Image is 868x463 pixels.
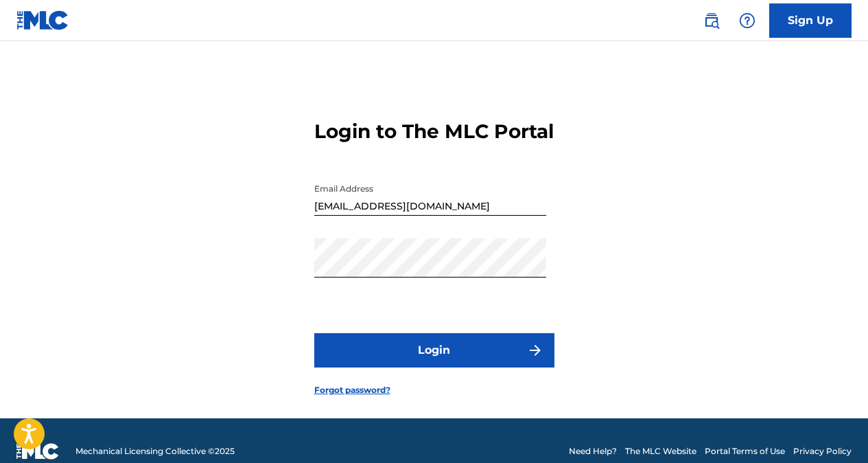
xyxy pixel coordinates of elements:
img: help [739,12,755,29]
a: Forgot password? [314,384,390,396]
a: Privacy Policy [793,445,852,458]
button: Login [314,333,554,368]
h3: Login to The MLC Portal [314,120,554,144]
img: MLC Logo [16,10,69,30]
img: search [703,12,720,29]
span: Mechanical Licensing Collective © 2025 [75,445,235,458]
img: logo [16,443,59,460]
img: f7272a7cc735f4ea7f67.svg [527,342,543,359]
a: Public Search [698,7,725,34]
a: Portal Terms of Use [705,445,785,458]
a: Sign Up [769,3,852,38]
a: Need Help? [569,445,617,458]
a: The MLC Website [625,445,696,458]
div: Help [734,7,761,34]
